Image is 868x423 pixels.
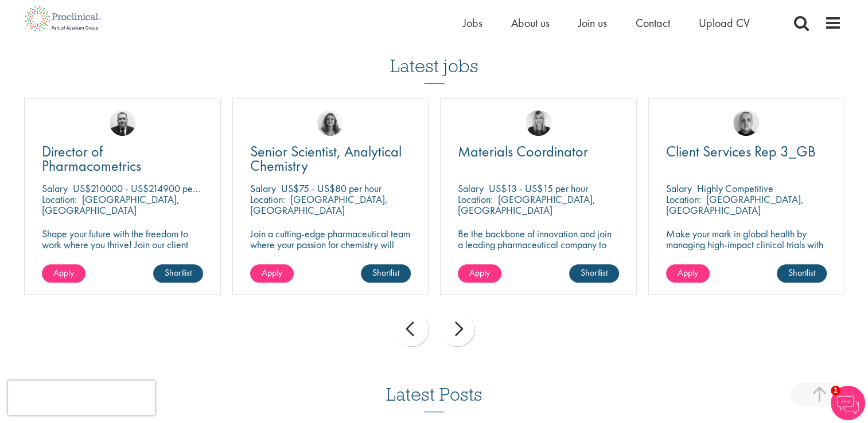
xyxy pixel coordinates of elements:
span: Director of Pharmacometrics [42,142,141,175]
span: Apply [678,267,698,279]
p: US$13 - US$15 per hour [489,182,588,195]
p: [GEOGRAPHIC_DATA], [GEOGRAPHIC_DATA] [250,193,388,217]
div: prev [394,312,429,346]
span: Client Services Rep 3_GB [666,142,816,161]
span: Materials Coordinator [458,142,588,161]
p: US$210000 - US$214900 per annum [73,182,224,195]
a: Shortlist [153,264,203,283]
span: Apply [53,267,74,279]
a: Apply [666,264,710,283]
a: Jobs [463,15,482,30]
a: Materials Coordinator [458,144,619,159]
h3: Latest Posts [386,385,482,412]
a: Apply [42,264,85,283]
a: Contact [636,15,670,30]
p: Highly Competitive [697,182,773,195]
p: Be the backbone of innovation and join a leading pharmaceutical company to help keep life-changin... [458,228,619,272]
p: Shape your future with the freedom to work where you thrive! Join our client with this Director p... [42,228,203,272]
iframe: reCAPTCHA [8,381,155,415]
span: Location: [250,193,285,206]
a: Shortlist [569,264,619,283]
a: Shortlist [361,264,411,283]
p: [GEOGRAPHIC_DATA], [GEOGRAPHIC_DATA] [666,193,804,217]
a: Upload CV [699,15,750,30]
a: Apply [250,264,294,283]
p: Join a cutting-edge pharmaceutical team where your passion for chemistry will help shape the futu... [250,228,411,272]
a: About us [511,15,550,30]
p: Make your mark in global health by managing high-impact clinical trials with a leading CRO. [666,228,827,261]
h3: Latest jobs [390,28,478,84]
span: Salary [666,182,692,195]
span: Location: [42,193,77,206]
a: Join us [578,15,607,30]
span: Senior Scientist, Analytical Chemistry [250,142,402,175]
img: Janelle Jones [526,110,551,136]
a: Senior Scientist, Analytical Chemistry [250,144,411,173]
a: Apply [458,264,501,283]
span: Location: [458,193,493,206]
img: Harry Budge [733,110,759,136]
p: [GEOGRAPHIC_DATA], [GEOGRAPHIC_DATA] [42,193,180,217]
img: Jakub Hanas [110,110,135,136]
span: Salary [458,182,484,195]
img: Jackie Cerchio [317,110,343,136]
span: Salary [250,182,276,195]
p: [GEOGRAPHIC_DATA], [GEOGRAPHIC_DATA] [458,193,595,217]
span: Apply [262,267,282,279]
a: Shortlist [777,264,827,283]
div: next [440,312,474,346]
img: Chatbot [831,386,865,420]
a: Client Services Rep 3_GB [666,144,827,159]
span: 1 [831,386,840,395]
span: Apply [469,267,490,279]
p: US$75 - US$80 per hour [281,182,382,195]
span: Salary [42,182,68,195]
a: Director of Pharmacometrics [42,144,203,173]
span: Location: [666,193,701,206]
